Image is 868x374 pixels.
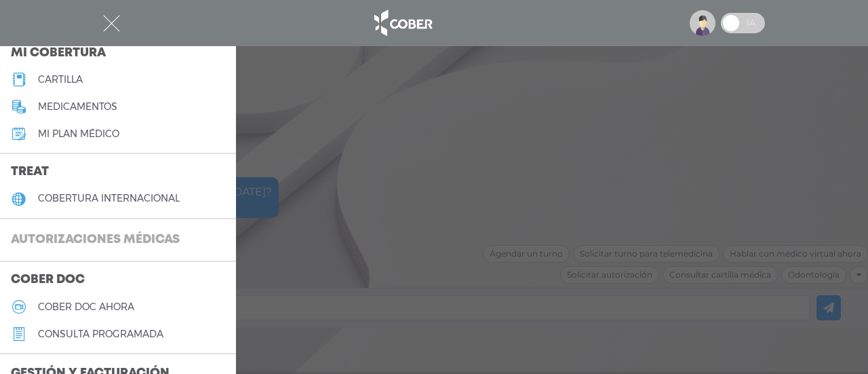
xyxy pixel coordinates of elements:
h5: cartilla [38,74,83,86]
img: profile-placeholder.svg [690,10,715,36]
h5: consulta programada [38,329,163,340]
h5: cobertura internacional [38,193,180,204]
img: Cober_menu-close-white.svg [103,15,120,32]
h5: Cober doc ahora [38,301,134,313]
img: logo_cober_home-white.png [367,7,438,39]
h5: Mi plan médico [38,128,119,140]
h5: medicamentos [38,101,117,113]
